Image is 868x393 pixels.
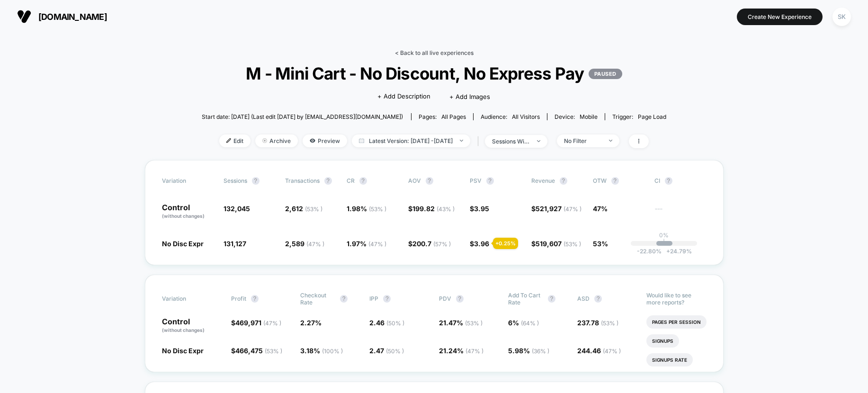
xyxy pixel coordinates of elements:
[508,292,543,306] span: Add To Cart Rate
[38,12,107,22] span: [DOMAIN_NAME]
[265,348,282,355] span: ( 53 % )
[456,295,464,303] button: ?
[285,205,322,213] span: 2,612
[593,177,645,185] span: OTW
[470,240,489,248] span: $
[285,240,324,248] span: 2,589
[306,241,324,248] span: ( 47 % )
[537,140,540,142] img: end
[493,238,518,249] div: + 0.25 %
[536,240,581,248] span: 519,607
[603,348,621,355] span: ( 47 % )
[481,113,540,120] div: Audience:
[593,240,608,248] span: 53%
[162,204,214,220] p: Control
[737,9,823,25] button: Create New Experience
[412,205,455,213] span: 199.82
[577,319,618,327] span: 237.78
[231,295,246,302] span: Profit
[231,347,282,355] span: $
[300,347,343,355] span: 3.18 %
[536,205,582,213] span: 521,927
[419,113,466,120] div: Pages:
[303,134,347,147] span: Preview
[408,240,451,248] span: $
[231,319,281,327] span: $
[300,292,335,306] span: Checkout Rate
[300,319,322,327] span: 2.27 %
[646,353,693,366] li: Signups Rate
[433,241,451,248] span: ( 57 % )
[322,348,343,355] span: ( 100 % )
[646,292,706,306] p: Would like to see more reports?
[369,347,404,355] span: 2.47
[408,177,421,184] span: AOV
[547,113,605,120] span: Device:
[359,177,367,185] button: ?
[219,134,251,147] span: Edit
[532,348,549,355] span: ( 36 % )
[611,177,619,185] button: ?
[225,63,643,83] span: M - Mini Cart - No Discount, No Express Pay
[654,206,707,220] span: ---
[305,205,322,213] span: ( 53 % )
[564,241,581,248] span: ( 53 % )
[638,113,666,120] span: Page Load
[224,177,247,184] span: Sessions
[347,205,386,213] span: 1.98 %
[646,315,707,329] li: Pages Per Session
[340,295,348,303] button: ?
[162,177,214,185] span: Variation
[347,240,386,248] span: 1.97 %
[512,113,540,120] span: All Visitors
[474,205,489,213] span: 3.95
[580,113,598,120] span: mobile
[663,239,665,246] p: |
[465,348,483,355] span: ( 47 % )
[508,319,539,327] span: 6 %
[659,232,669,239] p: 0%
[465,320,483,327] span: ( 53 % )
[830,7,854,27] button: SK
[377,92,430,101] span: + Add Description
[437,205,455,213] span: ( 43 % )
[521,320,539,327] span: ( 64 % )
[662,248,692,255] span: 24.79 %
[474,240,489,248] span: 3.96
[612,113,666,120] div: Trigger:
[412,240,451,248] span: 200.7
[492,138,530,145] div: sessions with impression
[609,140,612,142] img: end
[162,318,222,334] p: Control
[564,137,602,144] div: No Filter
[162,292,214,306] span: Variation
[460,140,463,142] img: end
[14,9,110,24] button: [DOMAIN_NAME]
[262,138,267,143] img: end
[235,347,282,355] span: 466,475
[439,295,451,302] span: PDV
[17,9,31,24] img: Visually logo
[593,205,608,213] span: 47%
[486,177,494,185] button: ?
[162,347,204,355] span: No Disc Expr
[654,177,707,185] span: CI
[832,8,851,26] div: SK
[560,177,567,185] button: ?
[251,295,259,303] button: ?
[665,177,672,185] button: ?
[439,347,483,355] span: 21.24 %
[324,177,332,185] button: ?
[368,241,386,248] span: ( 47 % )
[226,138,231,143] img: edit
[386,320,404,327] span: ( 50 % )
[347,177,355,184] span: CR
[449,93,490,100] span: + Add Images
[383,295,391,303] button: ?
[441,113,466,120] span: all pages
[577,347,621,355] span: 244.46
[235,319,281,327] span: 469,971
[408,205,455,213] span: $
[224,240,246,248] span: 131,127
[577,295,590,302] span: ASD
